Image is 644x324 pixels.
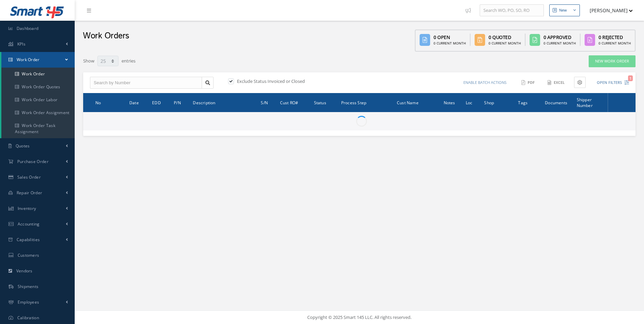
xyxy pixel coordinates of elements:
[518,99,528,106] span: Tags
[544,77,569,89] button: Excel
[95,99,101,106] span: No
[589,55,636,67] a: New Work Order
[18,299,39,305] span: Employees
[17,25,39,31] span: Dashboard
[314,99,326,106] span: Status
[18,205,36,211] span: Inventory
[1,52,75,68] a: Work Order
[81,314,637,321] div: Copyright © 2025 Smart 145 LLC. All rights reserved.
[83,55,94,65] label: Show
[559,7,567,13] div: New
[397,99,419,106] span: Cust Name
[18,252,39,258] span: Customers
[261,99,268,106] span: S/N
[17,315,39,321] span: Calibration
[434,34,466,41] div: 0 Open
[227,78,359,86] div: Exclude Status Invoiced or Closed
[480,4,544,17] input: Search WO, PO, SO, RO
[122,55,135,65] label: entries
[549,4,580,16] button: New
[17,190,42,196] span: Repair Order
[17,41,25,47] span: KPIs
[129,99,139,106] span: Date
[18,284,39,289] span: Shipments
[545,99,567,106] span: Documents
[17,174,41,180] span: Sales Order
[484,99,494,106] span: Shop
[1,106,75,119] a: Work Order Assignment
[434,41,466,46] div: 0 Current Month
[193,99,215,106] span: Description
[599,41,631,46] div: 0 Current Month
[341,99,366,106] span: Process Step
[583,4,633,17] button: [PERSON_NAME]
[544,34,576,41] div: 0 Approved
[18,221,40,227] span: Accounting
[1,119,75,138] a: Work Order Task Assignment
[16,143,30,149] span: Quotes
[591,77,629,88] button: Open Filters1
[16,268,33,274] span: Vendors
[457,77,513,89] button: Enable batch actions
[174,99,181,106] span: P/N
[1,68,75,80] a: Work Order
[599,34,631,41] div: 0 Rejected
[83,31,129,41] h2: Work Orders
[17,159,49,164] span: Purchase Order
[628,75,633,81] span: 1
[90,77,202,89] input: Search by Number
[466,99,473,106] span: Loc
[489,34,521,41] div: 0 Quoted
[444,99,455,106] span: Notes
[518,77,539,89] button: PDF
[544,41,576,46] div: 0 Current Month
[280,99,298,106] span: Cust RO#
[152,99,161,106] span: EDD
[577,96,593,108] span: Shipper Number
[1,80,75,93] a: Work Order Quotes
[489,41,521,46] div: 0 Current Month
[17,237,40,242] span: Capabilities
[17,57,40,62] span: Work Order
[1,93,75,106] a: Work Order Labor
[235,78,305,84] label: Exclude Status Invoiced or Closed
